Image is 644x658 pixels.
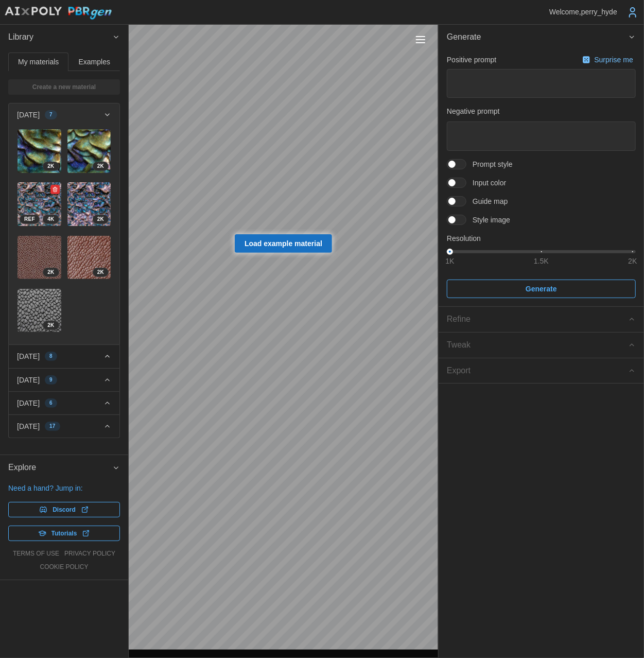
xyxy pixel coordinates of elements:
[18,58,59,65] span: My materials
[51,526,77,541] span: Tutorials
[17,235,62,280] a: WFevomO88ZcOGCzUmrzB2K
[447,55,496,65] p: Positive prompt
[526,280,557,298] span: Generate
[49,422,56,430] span: 17
[9,392,119,414] button: [DATE]6
[439,25,644,50] button: Generate
[439,333,644,358] button: Tweak
[17,182,62,227] a: 9aTJxpgJEYUEgdaGFoqj4KREF
[49,399,53,407] span: 6
[49,352,53,360] span: 8
[17,421,40,431] p: [DATE]
[13,549,59,558] a: terms of use
[447,307,628,332] span: Refine
[17,375,40,385] p: [DATE]
[67,182,112,227] a: 95VnnD6c9n2Xur6n98di2K
[8,79,120,95] a: Create a new material
[466,159,513,169] span: Prompt style
[9,345,119,368] button: [DATE]8
[595,55,635,65] p: Surprise me
[47,215,54,223] span: 4 K
[8,25,112,50] span: Library
[439,50,644,306] div: Generate
[9,369,119,391] button: [DATE]9
[447,233,636,244] p: Resolution
[79,58,110,65] span: Examples
[9,126,119,344] div: [DATE]7
[8,502,120,517] a: Discord
[466,215,510,225] span: Style image
[447,25,628,50] span: Generate
[447,280,636,298] button: Generate
[17,110,40,120] p: [DATE]
[245,235,322,252] span: Load example material
[549,7,617,17] p: Welcome, perry_hyde
[8,455,112,480] span: Explore
[53,503,76,517] span: Discord
[64,549,115,558] a: privacy policy
[40,563,88,572] a: cookie policy
[439,307,644,332] button: Refine
[18,289,61,333] img: E6JS2MxZsrqEzwLtMo69
[9,103,119,126] button: [DATE]7
[447,358,628,384] span: Export
[18,129,61,173] img: fQQ7MC6EqLeagxRKbjWa
[32,80,96,94] span: Create a new material
[97,268,104,276] span: 2 K
[47,162,54,170] span: 2 K
[97,162,104,170] span: 2 K
[235,234,332,253] a: Load example material
[580,53,636,67] button: Surprise me
[47,268,54,276] span: 2 K
[47,321,54,330] span: 2 K
[67,182,111,226] img: 95VnnD6c9n2Xur6n98di
[17,288,62,333] a: E6JS2MxZsrqEzwLtMo692K
[447,333,628,358] span: Tweak
[439,358,644,384] button: Export
[67,129,112,174] a: u06FNA5P75XSmVo36kxy2K
[413,32,428,47] button: Toggle viewport controls
[17,351,40,361] p: [DATE]
[17,129,62,174] a: fQQ7MC6EqLeagxRKbjWa2K
[447,106,636,116] p: Negative prompt
[67,235,112,280] a: YfzWDuP4i82SugSQapdO2K
[8,483,120,493] p: Need a hand? Jump in:
[8,526,120,541] a: Tutorials
[9,415,119,438] button: [DATE]17
[18,182,61,226] img: 9aTJxpgJEYUEgdaGFoqj
[466,196,508,206] span: Guide map
[18,236,61,280] img: WFevomO88ZcOGCzUmrzB
[49,376,53,384] span: 9
[67,129,111,173] img: u06FNA5P75XSmVo36kxy
[24,215,35,223] span: REF
[67,236,111,280] img: YfzWDuP4i82SugSQapdO
[17,398,40,408] p: [DATE]
[49,111,53,119] span: 7
[97,215,104,223] span: 2 K
[4,6,112,20] img: AIxPoly PBRgen
[466,178,506,188] span: Input color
